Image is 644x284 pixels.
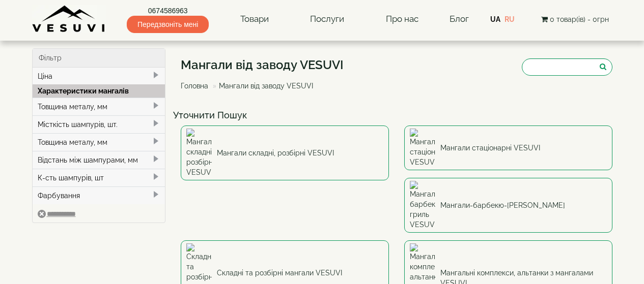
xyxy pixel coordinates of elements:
a: Мангали стаціонарні VESUVI Мангали стаціонарні VESUVI [404,125,612,170]
a: Про нас [376,8,429,31]
div: Товщина металу, мм [33,133,165,151]
img: Мангали-барбекю-гриль VESUVI [410,181,435,230]
div: Відстань між шампурами, мм [33,151,165,169]
div: Фарбування [33,186,165,204]
a: Послуги [300,8,354,31]
a: Мангали-барбекю-гриль VESUVI Мангали-барбекю-[PERSON_NAME] [404,178,612,233]
a: Товари [230,8,279,31]
span: Передзвоніть мені [127,16,209,33]
h4: Уточнити Пошук [173,110,620,120]
div: Характеристики мангалів [33,84,165,98]
div: Фільтр [33,49,165,68]
a: Головна [181,82,208,90]
div: Товщина металу, мм [33,98,165,115]
span: 0 товар(ів) - 0грн [550,15,609,23]
a: Мангали складні, розбірні VESUVI Мангали складні, розбірні VESUVI [181,125,389,180]
button: 0 товар(ів) - 0грн [538,14,612,25]
a: UA [490,15,500,23]
div: Місткість шампурів, шт. [33,115,165,133]
h1: Мангали від заводу VESUVI [181,58,344,72]
a: Блог [450,14,469,24]
a: 0674586963 [127,6,209,16]
img: Завод VESUVI [32,5,106,33]
div: К-сть шампурів, шт [33,169,165,186]
li: Мангали від заводу VESUVI [210,81,313,91]
div: Ціна [33,68,165,85]
img: Мангали складні, розбірні VESUVI [186,129,212,177]
img: Мангали стаціонарні VESUVI [410,129,435,167]
a: RU [505,15,515,23]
